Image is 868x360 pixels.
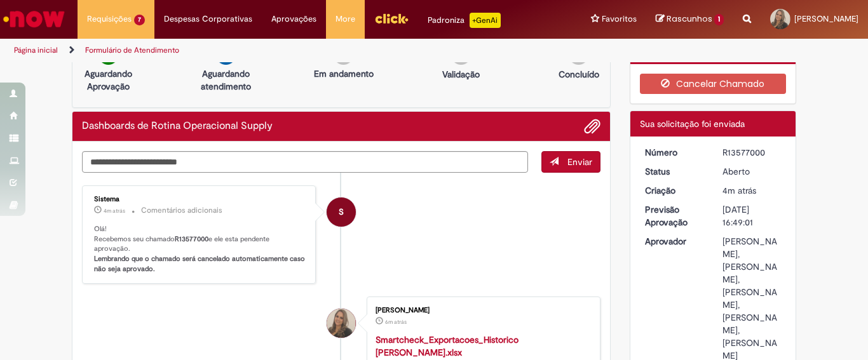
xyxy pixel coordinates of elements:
span: More [336,13,355,25]
a: Rascunhos [656,13,724,25]
p: +GenAi [470,13,501,28]
span: 4m atrás [104,207,125,215]
span: Aprovações [271,13,316,25]
button: Cancelar Chamado [640,74,787,94]
span: 6m atrás [385,318,407,326]
textarea: Digite sua mensagem aqui... [82,151,528,173]
div: R13577000 [722,146,782,159]
button: Adicionar anexos [584,118,600,135]
div: [PERSON_NAME] [376,307,587,314]
p: Em andamento [314,67,374,80]
span: Requisições [87,13,132,25]
a: Formulário de Atendimento [85,45,179,55]
div: Viviane Fernandes Da Silva [327,309,356,338]
span: Enviar [567,156,592,168]
p: Concluído [559,68,599,81]
b: R13577000 [175,234,208,244]
div: Aberto [722,165,782,178]
img: ServiceNow [1,6,67,32]
dt: Previsão Aprovação [635,203,714,229]
span: S [339,197,344,227]
dt: Criação [635,184,714,197]
a: Página inicial [14,45,58,55]
img: click_logo_yellow_360x200.png [374,9,409,28]
p: Olá! Recebemos seu chamado e ele esta pendente aprovação. [94,224,306,274]
time: 29/09/2025 13:49:01 [722,185,756,196]
div: 29/09/2025 13:49:01 [722,184,782,197]
span: Despesas Corporativas [164,13,252,25]
span: [PERSON_NAME] [794,13,858,24]
div: System [327,197,356,227]
a: Smartcheck_Exportacoes_Historico [PERSON_NAME].xlsx [376,334,519,358]
time: 29/09/2025 13:47:34 [385,318,407,326]
h2: Dashboards de Rotina Operacional Supply Histórico de tíquete [82,121,273,132]
div: [DATE] 16:49:01 [722,203,782,229]
dt: Número [635,146,714,159]
span: Rascunhos [667,13,712,25]
small: Comentários adicionais [141,205,222,216]
p: Aguardando atendimento [195,67,257,93]
span: Sua solicitação foi enviada [640,118,745,130]
div: Padroniza [428,13,501,28]
button: Enviar [541,151,600,173]
span: Favoritos [602,13,637,25]
div: Sistema [94,196,306,203]
ul: Trilhas de página [10,39,569,62]
dt: Aprovador [635,235,714,248]
b: Lembrando que o chamado será cancelado automaticamente caso não seja aprovado. [94,254,307,274]
span: 4m atrás [722,185,756,196]
p: Aguardando Aprovação [78,67,139,93]
time: 29/09/2025 13:49:16 [104,207,125,215]
p: Validação [442,68,480,81]
dt: Status [635,165,714,178]
span: 1 [714,14,724,25]
span: 7 [134,15,145,25]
